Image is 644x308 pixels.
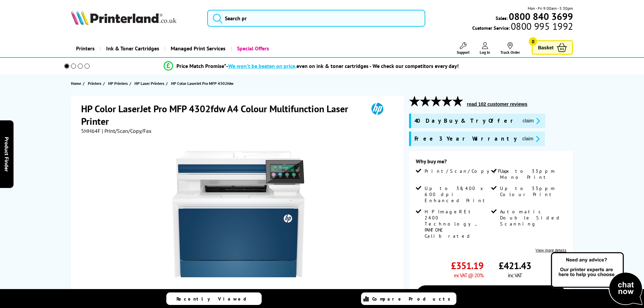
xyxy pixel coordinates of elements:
[425,209,490,239] span: HP ImageREt 2400 Technology, PANTONE Calibrated
[454,272,483,279] span: ex VAT @ 20%
[496,15,508,21] span: Sales:
[520,135,542,143] button: promo-description
[88,80,103,87] a: Printers
[414,135,517,143] span: Free 3 Year Warranty
[71,10,176,25] img: Printerland Logo
[538,43,553,52] span: Basket
[100,40,164,57] a: Ink & Toner Cartridges
[171,80,234,87] span: HP Color LaserJet Pro MFP 4302fdw
[472,23,573,31] span: Customer Service:
[71,80,83,87] a: Home
[226,63,459,69] div: - even on ink & toner cartridges - We check our competitors every day!
[108,80,128,87] span: HP Printers
[3,137,10,171] span: Product Finder
[108,80,129,87] a: HP Printers
[500,42,520,55] a: Track Order
[457,50,470,55] span: Support
[549,251,644,307] img: Open Live Chat window
[510,23,573,29] span: 0800 995 1992
[528,5,573,11] span: Mon - Fri 9:00am - 5:30pm
[532,40,573,55] a: Basket 0
[81,102,362,127] h1: HP Color LaserJet Pro MFP 4302fdw A4 Colour Multifunction Laser Printer
[361,292,456,305] a: Compare Products
[176,63,226,69] span: Price Match Promise*
[106,40,159,57] span: Ink & Toner Cartridges
[508,13,573,20] a: 0800 840 3699
[55,60,568,72] li: modal_Promise
[207,10,425,27] input: Search pr
[171,80,235,87] a: HP Color LaserJet Pro MFP 4302fdw
[529,37,537,46] span: 0
[164,40,231,57] a: Managed Print Services
[508,272,522,279] span: inc VAT
[480,42,490,55] a: Log In
[166,292,262,305] a: Recently Viewed
[500,185,565,197] span: Up to 33ppm Colour Print
[509,10,573,23] b: 0800 840 3699
[71,80,81,87] span: Home
[535,247,566,253] a: View more details
[425,168,511,174] span: Print/Scan/Copy/Fax
[499,259,531,272] span: £421.43
[451,259,483,272] span: £351.19
[71,40,100,57] a: Printers
[102,127,151,134] span: | Print/Scan/Copy/Fax
[176,296,253,302] span: Recently Viewed
[416,158,566,168] div: Why buy me?
[425,185,490,204] span: Up to 38,400 x 600 dpi Enhanced Print
[416,285,566,305] a: Add to Basket
[521,117,542,125] button: promo-description
[135,80,164,87] span: HP Laser Printers
[372,296,454,302] span: Compare Products
[81,127,100,134] span: 5HH64F
[480,50,490,55] span: Log In
[228,63,296,69] span: We won’t be beaten on price,
[362,102,393,115] img: HP
[500,168,565,180] span: Up to 33ppm Mono Print
[88,80,101,87] span: Printers
[457,42,470,55] a: Support
[414,117,517,125] span: 40 Day Buy & Try Offer
[500,209,565,227] span: Automatic Double Sided Scanning
[172,148,305,280] img: HP Color LaserJet Pro MFP 4302fdw
[71,10,199,26] a: Printerland Logo
[465,101,529,107] button: read 102 customer reviews
[135,80,166,87] a: HP Laser Printers
[231,40,274,57] a: Special Offers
